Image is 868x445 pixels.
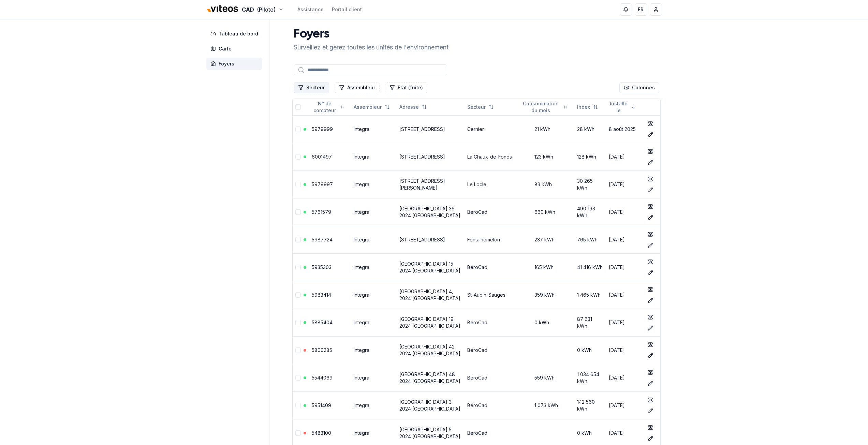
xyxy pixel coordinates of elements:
[295,265,301,270] button: Sélectionner la ligne
[606,336,642,364] td: [DATE]
[308,102,349,113] button: Not sorted. Click to sort ascending.
[619,82,659,93] button: Cocher les colonnes
[399,427,460,439] a: [GEOGRAPHIC_DATA] 5 2024 [GEOGRAPHIC_DATA]
[638,6,644,13] span: FR
[521,153,572,160] div: 123 kWh
[577,153,604,160] div: 128 kWh
[606,253,642,281] td: [DATE]
[335,82,380,93] button: Filtrer les lignes
[295,237,301,242] button: Sélectionner la ligne
[257,5,276,14] span: (Pilote)
[399,371,460,384] a: [GEOGRAPHIC_DATA] 48 2024 [GEOGRAPHIC_DATA]
[242,5,254,14] span: CAD
[577,205,604,219] div: 490 193 kWh
[465,170,518,198] td: Le Locle
[577,178,604,191] div: 30 265 kWh
[312,154,332,160] a: 6001497
[399,316,460,329] a: [GEOGRAPHIC_DATA] 19 2024 [GEOGRAPHIC_DATA]
[351,336,397,364] td: Integra
[465,281,518,309] td: St-Aubin-Sauges
[606,391,642,419] td: [DATE]
[521,402,572,409] div: 1 073 kWh
[521,209,572,216] div: 660 kWh
[577,264,604,271] div: 41 416 kWh
[606,198,642,226] td: [DATE]
[312,209,331,215] a: 5761579
[399,344,460,356] a: [GEOGRAPHIC_DATA] 42 2024 [GEOGRAPHIC_DATA]
[517,102,572,113] button: Not sorted. Click to sort ascending.
[295,347,301,353] button: Sélectionner la ligne
[635,3,647,16] button: FR
[606,226,642,253] td: [DATE]
[399,206,460,218] a: [GEOGRAPHIC_DATA] 36 2024 [GEOGRAPHIC_DATA]
[312,292,331,298] a: 5983414
[465,309,518,336] td: BéroCad
[577,316,604,329] div: 87 631 kWh
[605,102,639,113] button: Sorted descending. Click to sort ascending.
[312,264,332,270] a: 5935303
[577,347,604,354] div: 0 kWh
[521,100,561,114] span: Consommation du mois
[465,336,518,364] td: BéroCad
[295,209,301,215] button: Sélectionner la ligne
[399,178,445,191] a: [STREET_ADDRESS][PERSON_NAME]
[385,82,427,93] button: Filtrer les lignes
[521,264,572,271] div: 165 kWh
[465,198,518,226] td: BéroCad
[351,391,397,419] td: Integra
[295,127,301,132] button: Sélectionner la ligne
[351,170,397,198] td: Integra
[351,281,397,309] td: Integra
[606,170,642,198] td: [DATE]
[351,115,397,143] td: Integra
[294,28,448,41] h1: Foyers
[295,154,301,160] button: Sélectionner la ligne
[351,198,397,226] td: Integra
[206,43,265,55] a: Carte
[463,102,498,113] button: Not sorted. Click to sort ascending.
[465,143,518,170] td: La Chaux-de-Fonds
[606,143,642,170] td: [DATE]
[521,374,572,381] div: 559 kWh
[465,253,518,281] td: BéroCad
[577,371,604,385] div: 1 034 654 kWh
[312,430,331,436] a: 5483100
[332,6,362,13] a: Portail client
[297,6,324,13] a: Assistance
[521,181,572,188] div: 83 kWh
[399,261,460,273] a: [GEOGRAPHIC_DATA] 15 2024 [GEOGRAPHIC_DATA]
[312,402,331,408] a: 5951409
[312,126,333,132] a: 5979999
[312,320,333,325] a: 5885404
[295,292,301,298] button: Sélectionner la ligne
[351,364,397,391] td: Integra
[521,236,572,243] div: 237 kWh
[577,292,604,298] div: 1 465 kWh
[399,288,460,301] a: [GEOGRAPHIC_DATA] 4, 2024 [GEOGRAPHIC_DATA]
[294,43,448,52] p: Surveillez et gérez toutes les unités de l'environnement
[399,104,419,110] span: Adresse
[606,281,642,309] td: [DATE]
[577,399,604,412] div: 142 560 kWh
[219,60,234,67] span: Foyers
[312,347,332,353] a: 5800285
[206,28,265,40] a: Tableau de bord
[577,126,604,133] div: 28 kWh
[206,2,284,17] button: CAD(Pilote)
[294,82,329,93] button: Filtrer les lignes
[465,364,518,391] td: BéroCad
[577,236,604,243] div: 765 kWh
[521,319,572,326] div: 0 kWh
[312,181,333,187] a: 5979997
[465,226,518,253] td: Fontainemelon
[399,237,445,242] a: [STREET_ADDRESS]
[219,30,258,37] span: Tableau de bord
[399,399,460,412] a: [GEOGRAPHIC_DATA] 3 2024 [GEOGRAPHIC_DATA]
[295,104,301,110] button: Tout sélectionner
[295,430,301,436] button: Sélectionner la ligne
[219,45,232,52] span: Carte
[351,226,397,253] td: Integra
[312,237,333,242] a: 5987724
[351,309,397,336] td: Integra
[467,104,486,110] span: Secteur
